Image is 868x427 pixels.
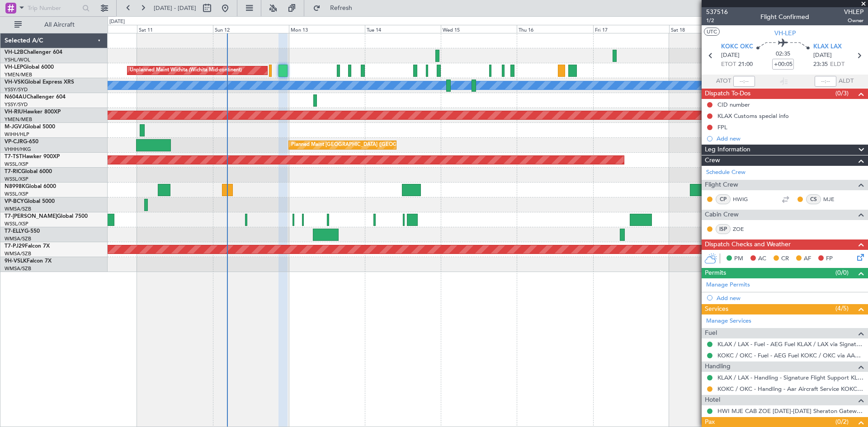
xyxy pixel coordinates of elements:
[5,258,52,264] a: 9H-VSLKFalcon 7X
[717,112,789,120] div: KLAX Customs special info
[5,265,31,272] a: WMSA/SZB
[738,60,753,69] span: 21:00
[705,210,739,220] span: Cabin Crew
[5,258,27,264] span: 9H-VSLK
[5,169,52,174] a: T7-RICGlobal 6000
[5,176,28,183] a: WSSL/XSP
[705,89,750,99] span: Dispatch To-Dos
[5,199,24,204] span: VP-BCY
[517,25,593,33] div: Thu 16
[844,17,863,24] span: Owner
[813,42,842,52] span: KLAX LAX
[716,224,731,234] div: ISP
[5,244,25,249] span: T7-PJ29
[5,235,31,242] a: WMSA/SZB
[706,317,751,326] a: Manage Services
[5,50,62,55] a: VH-L2BChallenger 604
[5,191,28,197] a: WSSL/XSP
[5,184,56,189] a: N8998KGlobal 6000
[5,214,88,219] a: T7-[PERSON_NAME]Global 7500
[5,221,28,227] a: WSSL/XSP
[365,25,441,33] div: Tue 14
[839,77,854,86] span: ALDT
[5,199,55,204] a: VP-BCYGlobal 5000
[5,229,24,234] span: T7-ELLY
[213,25,289,33] div: Sun 12
[835,304,849,313] span: (4/5)
[706,7,728,17] span: 537516
[716,77,731,86] span: ATOT
[291,138,442,152] div: Planned Maint [GEOGRAPHIC_DATA] ([GEOGRAPHIC_DATA] Intl)
[5,146,31,153] a: VHHH/HKG
[717,135,863,142] div: Add new
[5,65,54,70] a: VH-LEPGlobal 6000
[5,214,57,219] span: T7-[PERSON_NAME]
[154,4,196,12] span: [DATE] - [DATE]
[705,180,738,190] span: Flight Crew
[776,50,790,59] span: 02:35
[813,60,828,69] span: 23:35
[109,18,125,26] div: [DATE]
[804,254,811,263] span: AF
[5,124,55,130] a: M-JGVJGlobal 5000
[5,80,74,85] a: VH-VSKGlobal Express XRS
[5,109,61,115] a: VH-RIUHawker 800XP
[774,28,796,38] span: VH-LEP
[830,60,844,69] span: ELDT
[706,168,745,177] a: Schedule Crew
[835,268,849,277] span: (0/0)
[289,25,365,33] div: Mon 13
[5,161,28,168] a: WSSL/XSP
[721,60,736,69] span: ETOT
[5,56,30,63] a: YSHL/WOL
[5,80,24,85] span: VH-VSK
[705,395,720,405] span: Hotel
[5,244,50,249] a: T7-PJ29Falcon 7X
[705,304,728,314] span: Services
[705,268,726,278] span: Permits
[5,169,21,174] span: T7-RIC
[733,225,753,233] a: ZOE
[10,18,98,32] button: All Aircraft
[760,12,809,22] div: Flight Confirmed
[5,124,24,130] span: M-JGVJ
[717,101,750,108] div: CID number
[5,139,23,145] span: VP-CJR
[593,25,669,33] div: Fri 17
[705,145,750,155] span: Leg Information
[669,25,745,33] div: Sat 18
[704,28,720,36] button: UTC
[5,86,28,93] a: YSSY/SYD
[705,361,731,372] span: Handling
[835,417,849,427] span: (0/2)
[5,94,66,100] a: N604AUChallenger 604
[322,5,360,11] span: Refresh
[5,229,40,234] a: T7-ELLYG-550
[717,407,863,415] a: HWI MJE CAB ZOE [DATE]-[DATE] Sheraton Gateway LAX
[5,206,31,212] a: WMSA/SZB
[5,131,29,138] a: WIHH/HLP
[717,385,863,393] a: KOKC / OKC - Handling - Aar Aircraft Service KOKC / OKC
[717,352,863,359] a: KOKC / OKC - Fuel - AEG Fuel KOKC / OKC via AAR (EJ Asia Only)
[717,123,727,131] div: FPL
[844,7,863,17] span: VHLEP
[706,281,750,290] a: Manage Permits
[5,154,22,160] span: T7-TST
[130,64,242,77] div: Unplanned Maint Wichita (Wichita Mid-continent)
[5,50,24,55] span: VH-L2B
[758,254,766,263] span: AC
[5,116,32,123] a: YMEN/MEB
[28,1,80,15] input: Trip Number
[5,250,31,257] a: WMSA/SZB
[5,101,28,108] a: YSSY/SYD
[5,109,23,115] span: VH-RIU
[733,195,753,203] a: HWIG
[5,71,32,78] a: YMEN/MEB
[309,1,363,15] button: Refresh
[706,17,728,24] span: 1/2
[717,374,863,381] a: KLAX / LAX - Handling - Signature Flight Support KLAX / LAX
[5,154,60,160] a: T7-TSTHawker 900XP
[721,51,740,60] span: [DATE]
[781,254,789,263] span: CR
[137,25,213,33] div: Sat 11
